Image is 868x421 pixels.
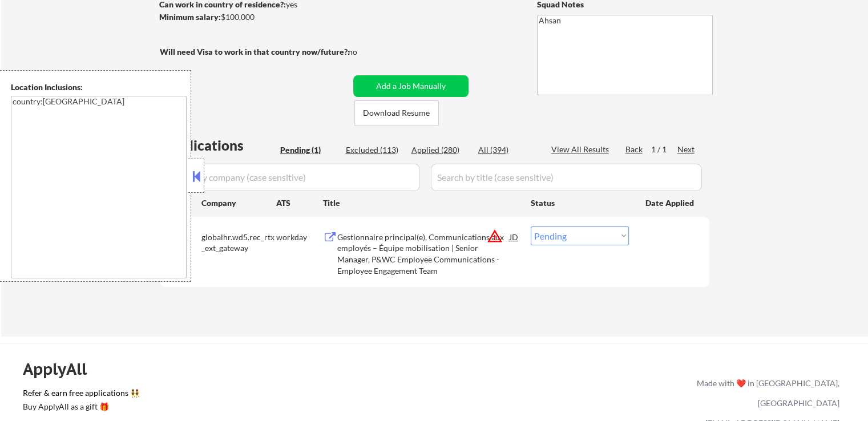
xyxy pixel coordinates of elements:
[23,359,100,379] div: ApplyAll
[625,144,644,155] div: Back
[160,47,350,56] strong: Will need Visa to work in that country now/future?:
[11,82,187,93] div: Location Inclusions:
[23,389,458,401] a: Refer & earn free applications 👯‍♀️
[337,232,510,276] div: Gestionnaire principal(e), Communications aux employés – Équipe mobilisation | Senior Manager, P&...
[163,164,420,191] input: Search by company (case sensitive)
[348,46,381,58] div: no
[159,12,221,22] strong: Minimum salary:
[692,373,839,413] div: Made with ❤️ in [GEOGRAPHIC_DATA], [GEOGRAPHIC_DATA]
[353,75,469,97] button: Add a Job Manually
[354,100,439,126] button: Download Resume
[276,197,323,209] div: ATS
[508,226,520,247] div: JD
[645,197,696,209] div: Date Applied
[163,139,276,152] div: Applications
[651,144,677,155] div: 1 / 1
[411,144,469,156] div: Applied (280)
[280,144,337,156] div: Pending (1)
[276,232,323,243] div: workday
[201,197,276,209] div: Company
[23,403,137,411] div: Buy ApplyAll as a gift 🎁
[159,11,349,23] div: $100,000
[323,197,520,209] div: Title
[23,401,137,415] a: Buy ApplyAll as a gift 🎁
[487,228,503,244] button: warning_amber
[677,144,696,155] div: Next
[346,144,403,156] div: Excluded (113)
[531,192,629,213] div: Status
[478,144,535,156] div: All (394)
[551,144,612,155] div: View All Results
[431,164,702,191] input: Search by title (case sensitive)
[201,232,276,254] div: globalhr.wd5.rec_rtx_ext_gateway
